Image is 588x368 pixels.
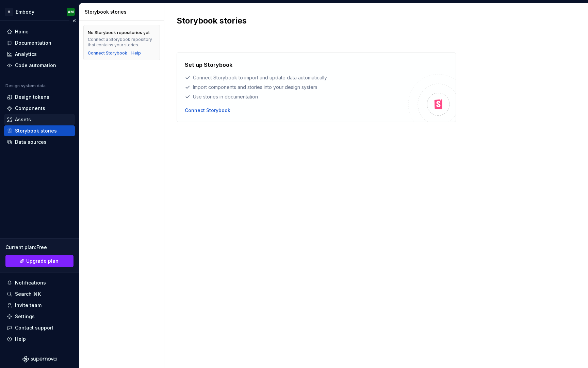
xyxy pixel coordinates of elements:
[15,336,26,342] div: Help
[15,40,51,46] div: Documentation
[5,83,46,89] div: Design system data
[15,313,35,320] div: Settings
[4,103,75,114] a: Components
[15,94,49,101] div: Design tokens
[88,30,150,35] div: No Storybook repositories yet
[185,74,408,81] div: Connect Storybook to import and update data automatically
[15,279,46,286] div: Notifications
[15,105,45,112] div: Components
[5,8,13,16] div: H
[4,300,75,311] a: Invite team
[4,125,75,136] a: Storybook stories
[4,277,75,288] button: Notifications
[16,9,34,15] div: Embody
[69,16,79,26] button: Collapse sidebar
[22,356,56,363] svg: Supernova Logo
[85,9,161,15] div: Storybook stories
[15,302,42,309] div: Invite team
[4,322,75,333] button: Contact support
[26,258,59,264] span: Upgrade plan
[15,116,31,123] div: Assets
[1,4,78,19] button: HEmbodyAM
[4,92,75,103] a: Design tokens
[185,84,408,91] div: Import components and stories into your design system
[4,137,75,148] a: Data sources
[177,15,568,26] h2: Storybook stories
[185,107,230,114] button: Connect Storybook
[15,28,29,35] div: Home
[88,37,156,48] div: Connect a Storybook repository that contains your stories.
[4,60,75,71] a: Code automation
[4,334,75,344] button: Help
[68,9,74,15] div: AM
[131,50,141,56] a: Help
[15,62,56,69] div: Code automation
[5,255,73,267] a: Upgrade plan
[15,139,47,145] div: Data sources
[15,324,53,331] div: Contact support
[185,93,408,100] div: Use stories in documentation
[15,51,37,58] div: Analytics
[4,49,75,60] a: Analytics
[4,289,75,300] button: Search ⌘K
[4,114,75,125] a: Assets
[4,37,75,48] a: Documentation
[5,244,73,251] div: Current plan : Free
[4,26,75,37] a: Home
[88,50,127,56] button: Connect Storybook
[185,61,232,69] h4: Set up Storybook
[15,291,41,297] div: Search ⌘K
[15,127,57,134] div: Storybook stories
[4,311,75,322] a: Settings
